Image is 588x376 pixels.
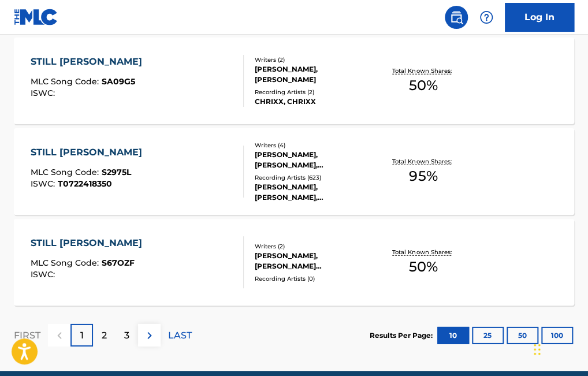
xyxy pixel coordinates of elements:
span: 95 % [409,166,437,187]
span: SA09G5 [102,76,135,87]
p: Results Per Page: [370,330,436,341]
a: STILL [PERSON_NAME]MLC Song Code:SA09G5ISWC:Writers (2)[PERSON_NAME], [PERSON_NAME]Recording Arti... [14,38,574,124]
div: [PERSON_NAME], [PERSON_NAME], [PERSON_NAME], [PERSON_NAME] [255,150,377,170]
span: 50 % [409,75,438,96]
div: [PERSON_NAME], [PERSON_NAME] [PERSON_NAME] [255,251,377,271]
p: Total Known Shares: [392,66,454,75]
div: Writers ( 2 ) [255,55,377,64]
div: Recording Artists ( 623 ) [255,173,377,182]
div: STILL [PERSON_NAME] [31,236,148,250]
p: LAST [168,329,192,343]
span: ISWC : [31,178,58,189]
span: MLC Song Code : [31,258,102,268]
div: [PERSON_NAME], [PERSON_NAME], [PERSON_NAME], [PERSON_NAME]|[PERSON_NAME]|[PERSON_NAME], [PERSON_N... [255,182,377,203]
span: 50 % [409,256,438,277]
img: MLC Logo [14,9,58,25]
div: Recording Artists ( 2 ) [255,88,377,96]
img: help [479,10,493,24]
p: 2 [102,329,107,343]
p: 1 [80,329,84,343]
span: ISWC : [31,269,58,280]
p: FIRST [14,329,40,343]
p: Total Known Shares: [392,157,454,166]
span: MLC Song Code : [31,76,102,87]
span: T0722418350 [58,178,112,189]
a: Log In [505,3,574,32]
div: Recording Artists ( 0 ) [255,274,377,283]
div: Help [475,6,498,29]
div: STILL [PERSON_NAME] [31,146,148,159]
div: [PERSON_NAME], [PERSON_NAME] [255,64,377,85]
span: ISWC : [31,88,58,98]
img: search [449,10,463,24]
button: 10 [437,327,469,344]
div: CHRIXX, CHRIXX [255,96,377,107]
a: STILL [PERSON_NAME]MLC Song Code:S2975LISWC:T0722418350Writers (4)[PERSON_NAME], [PERSON_NAME], [... [14,128,574,215]
button: 25 [472,327,504,344]
span: S2975L [102,167,131,177]
img: right [143,329,157,343]
span: S67OZF [102,258,135,268]
span: MLC Song Code : [31,167,102,177]
a: STILL [PERSON_NAME]MLC Song Code:S67OZFISWC:Writers (2)[PERSON_NAME], [PERSON_NAME] [PERSON_NAME]... [14,219,574,306]
div: Writers ( 2 ) [255,242,377,251]
p: 3 [124,329,129,343]
iframe: Chat Widget [530,321,588,376]
div: Drag [534,332,541,367]
p: Total Known Shares: [392,248,454,256]
div: Writers ( 4 ) [255,141,377,150]
a: Public Search [445,6,468,29]
button: 50 [507,327,538,344]
div: STILL [PERSON_NAME] [31,55,148,69]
